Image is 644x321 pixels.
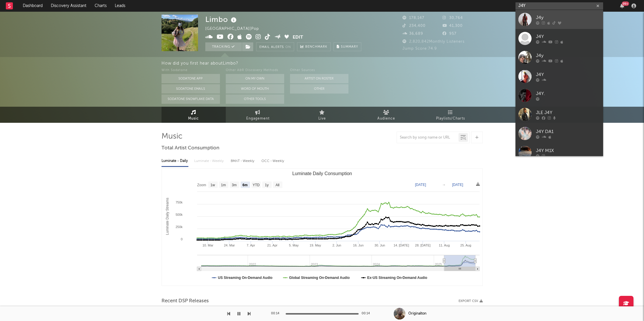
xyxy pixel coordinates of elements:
[162,74,220,83] button: Sodatone App
[515,2,603,10] input: Search for artists
[224,244,235,247] text: 24. Mar
[176,225,183,229] text: 250k
[374,244,385,247] text: 30. Jun
[536,71,600,78] div: J4Y
[188,115,199,122] span: Music
[353,244,363,247] text: 16. Jun
[415,183,426,187] text: [DATE]
[536,52,600,59] div: J4y
[231,156,256,166] div: BMAT - Weekly
[162,298,209,305] span: Recent DSP Releases
[354,107,419,123] a: Audience
[232,183,237,187] text: 3m
[271,310,283,317] div: 00:14
[202,244,213,247] text: 10. Mar
[226,94,284,104] button: Other Tools
[275,183,279,187] text: All
[536,90,600,97] div: J4Y.
[402,24,426,28] span: 234,400
[162,67,220,74] div: With Sodatone
[242,183,247,187] text: 6m
[221,183,226,187] text: 1m
[292,171,352,176] text: Luminate Daily Consumption
[210,183,215,187] text: 1w
[536,147,600,154] div: J4Y M1X
[332,244,341,247] text: 2. Jun
[459,299,483,303] button: Export CSV
[402,16,424,20] span: 178,147
[261,156,285,166] div: OCC - Weekly
[226,67,284,74] div: Other A&R Discovery Methods
[536,14,600,21] div: J4y
[247,244,255,247] text: 7. Apr
[290,67,348,74] div: Other Sources
[290,74,348,83] button: Artist on Roster
[252,183,259,187] text: YTD
[436,115,465,122] span: Playlists/Charts
[297,42,331,51] a: Benchmark
[289,244,299,247] text: 5. May
[536,109,600,116] div: JLE J4Y
[162,169,482,286] svg: Luminate Daily Consumption
[165,198,169,235] text: Luminate Daily Streams
[180,237,182,241] text: 0
[205,25,272,32] div: [GEOGRAPHIC_DATA] | Pop
[460,244,471,247] text: 25. Aug
[176,201,183,204] text: 750k
[515,29,603,48] a: J4Y
[176,213,183,216] text: 500k
[442,16,463,20] span: 30,764
[536,128,600,135] div: J4Y DA1
[397,135,459,140] input: Search by song name or URL
[265,183,269,187] text: 1y
[226,74,284,83] button: On My Own
[310,244,321,247] text: 19. May
[515,124,603,143] a: J4Y DA1
[341,45,358,49] span: Summary
[442,32,456,36] span: 957
[362,310,373,317] div: 00:14
[205,15,238,24] div: Limbo
[367,276,427,280] text: Ex-US Streaming On-Demand Audio
[318,115,326,122] span: Live
[162,145,219,152] span: Total Artist Consumption
[246,115,270,122] span: Engagement
[452,183,463,187] text: [DATE]
[419,107,483,123] a: Playlists/Charts
[197,183,206,187] text: Zoom
[622,1,629,6] div: 99 +
[442,183,446,187] text: →
[267,244,277,247] text: 21. Apr
[515,67,603,86] a: J4Y
[305,44,327,51] span: Benchmark
[442,24,463,28] span: 41,300
[408,311,426,316] div: Originalton
[162,156,188,166] div: Luminate - Daily
[515,48,603,67] a: J4y
[256,42,294,51] button: Email AlertsOn
[162,94,220,104] button: Sodatone Snowflake Data
[162,84,220,94] button: Sodatone Emails
[402,40,465,44] span: 2,820,842 Monthly Listeners
[620,4,624,8] button: 99+
[515,105,603,124] a: JLE J4Y
[515,143,603,162] a: J4Y M1X
[285,46,291,49] em: On
[415,244,431,247] text: 28. [DATE]
[205,42,242,51] button: Tracking
[293,34,303,41] button: Edit
[515,86,603,105] a: J4Y.
[334,42,361,51] button: Summary
[226,84,284,94] button: Word Of Mouth
[402,32,423,36] span: 36,689
[439,244,449,247] text: 11. Aug
[515,10,603,29] a: J4y
[290,107,354,123] a: Live
[393,244,409,247] text: 14. [DATE]
[402,47,437,51] span: Jump Score: 74.9
[536,33,600,40] div: J4Y
[377,115,395,122] span: Audience
[218,276,272,280] text: US Streaming On-Demand Audio
[226,107,290,123] a: Engagement
[162,107,226,123] a: Music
